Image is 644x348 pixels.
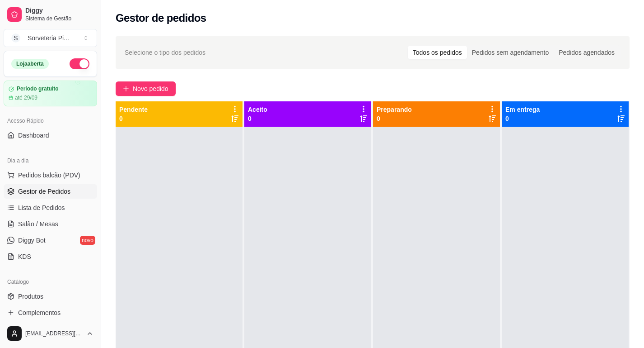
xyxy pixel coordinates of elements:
span: Selecione o tipo dos pedidos [125,48,205,57]
span: Produtos [18,292,43,301]
button: Select a team [4,29,97,47]
p: Preparando [377,105,412,114]
span: Sistema de Gestão [25,15,93,22]
p: Pendente [119,105,148,114]
p: 0 [248,114,267,123]
a: Dashboard [4,128,97,143]
div: Acesso Rápido [4,114,97,128]
span: Complementos [18,308,61,317]
a: Lista de Pedidos [4,200,97,215]
a: Período gratuitoaté 29/09 [4,81,97,106]
article: até 29/09 [15,94,37,101]
span: Dashboard [18,131,49,140]
a: DiggySistema de Gestão [4,4,97,25]
button: Pedidos balcão (PDV) [4,168,97,182]
div: Catálogo [4,275,97,289]
h2: Gestor de pedidos [116,11,206,25]
span: Salão / Mesas [18,219,58,229]
article: Período gratuito [17,86,59,92]
div: Loja aberta [11,59,49,69]
span: Diggy [25,7,93,15]
span: Pedidos balcão (PDV) [18,171,80,180]
div: Todos os pedidos [408,46,467,59]
button: Alterar Status [70,58,89,69]
a: Complementos [4,305,97,320]
span: S [11,33,20,43]
span: Lista de Pedidos [18,203,65,212]
p: 0 [505,114,540,123]
span: plus [123,86,129,92]
a: Diggy Botnovo [4,233,97,248]
p: Em entrega [505,105,540,114]
span: [EMAIL_ADDRESS][DOMAIN_NAME] [25,330,83,337]
button: Novo pedido [116,81,176,96]
a: Produtos [4,289,97,304]
a: Salão / Mesas [4,217,97,231]
div: Sorveteria Pi ... [28,33,69,43]
span: Diggy Bot [18,236,46,245]
span: Novo pedido [133,84,168,94]
div: Pedidos agendados [554,46,620,59]
p: 0 [119,114,148,123]
span: KDS [18,252,31,261]
p: Aceito [248,105,267,114]
span: Gestor de Pedidos [18,187,70,196]
a: Gestor de Pedidos [4,184,97,199]
div: Pedidos sem agendamento [467,46,554,59]
button: [EMAIL_ADDRESS][DOMAIN_NAME] [4,323,97,344]
p: 0 [377,114,412,123]
div: Dia a dia [4,153,97,168]
a: KDS [4,249,97,264]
